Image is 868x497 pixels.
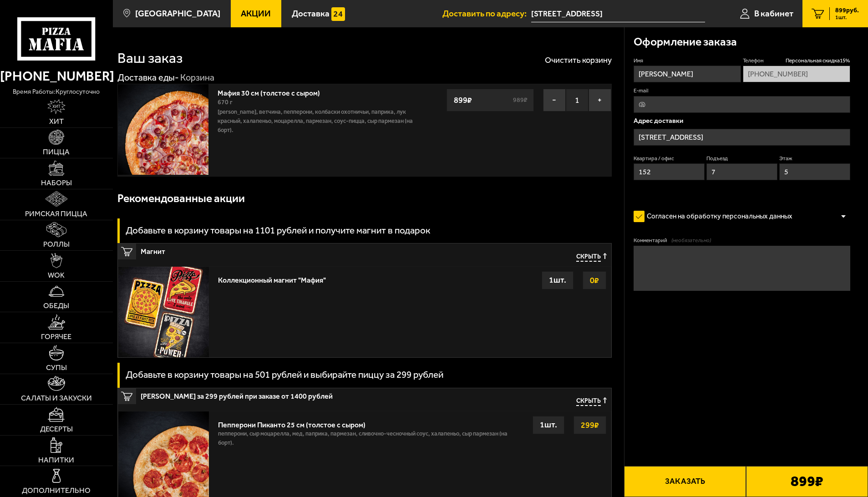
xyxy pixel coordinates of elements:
[117,51,183,66] h1: Ваш заказ
[634,208,802,226] label: Согласен на обработку персональных данных
[634,237,851,244] label: Комментарий
[743,66,850,82] input: +7 (
[671,237,711,244] span: (необязательно)
[218,86,329,97] a: Мафия 30 см (толстое с сыром)
[218,271,326,284] div: Коллекционный магнит "Мафия"
[292,9,330,18] span: Доставка
[634,57,741,65] label: Имя
[576,397,607,406] button: Скрыть
[180,72,214,84] div: Корзина
[634,36,737,48] h3: Оформление заказа
[218,98,233,106] span: 670 г
[141,243,437,255] span: Магнит
[25,210,87,218] span: Римская пицца
[543,89,566,112] button: −
[48,272,65,279] span: WOK
[542,271,574,289] div: 1 шт.
[835,15,859,20] span: 1 шт.
[141,388,437,400] span: [PERSON_NAME] за 299 рублей при заказе от 1400 рублей
[576,253,607,262] button: Скрыть
[624,466,746,497] button: Заказать
[545,56,612,64] button: Очистить корзину
[743,57,850,65] label: Телефон
[786,57,850,65] span: Персональная скидка 15 %
[634,66,741,82] input: Имя
[512,97,529,103] s: 989 ₽
[754,9,793,18] span: В кабинет
[46,364,67,371] span: Супы
[531,5,705,22] input: Ваш адрес доставки
[241,9,271,18] span: Акции
[218,107,419,135] p: [PERSON_NAME], ветчина, пепперони, колбаски охотничьи, паприка, лук красный, халапеньо, моцарелла...
[566,89,589,112] span: 1
[117,193,245,204] h3: Рекомендованные акции
[43,148,70,156] span: Пицца
[41,179,72,187] span: Наборы
[533,416,564,434] div: 1 шт.
[576,253,601,262] span: Скрыть
[126,370,443,380] h3: Добавьте в корзину товары на 501 рублей и выбирайте пиццу за 299 рублей
[835,7,859,14] span: 899 руб.
[589,89,611,112] button: +
[117,72,179,83] a: Доставка еды-
[40,426,73,433] span: Десерты
[634,87,851,95] label: E-mail
[331,7,345,21] img: 15daf4d41897b9f0e9f617042186c801.svg
[43,302,69,309] span: Обеды
[706,155,778,162] label: Подъезд
[531,5,705,22] span: Россия, Ленинградская область, Всеволожск, Александровская улица, 88/2
[41,333,71,340] span: Горячее
[634,96,851,113] input: @
[22,487,91,494] span: Дополнительно
[118,266,611,357] a: Коллекционный магнит "Мафия"0₽1шт.
[38,456,74,464] span: Напитки
[21,395,92,402] span: Салаты и закуски
[452,91,474,109] strong: 899 ₽
[442,9,531,18] span: Доставить по адресу:
[135,9,220,18] span: [GEOGRAPHIC_DATA]
[791,474,823,489] b: 899 ₽
[579,416,601,434] strong: 299 ₽
[126,226,430,235] h3: Добавьте в корзину товары на 1101 рублей и получите магнит в подарок
[779,155,851,162] label: Этаж
[576,397,601,406] span: Скрыть
[218,429,523,452] p: пепперони, сыр Моцарелла, мед, паприка, пармезан, сливочно-чесночный соус, халапеньо, сыр пармеза...
[634,117,851,124] p: Адрес доставки
[588,272,601,289] strong: 0 ₽
[218,416,523,429] div: Пепперони Пиканто 25 см (толстое с сыром)
[43,241,70,248] span: Роллы
[634,155,705,162] label: Квартира / офис
[49,118,64,125] span: Хит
